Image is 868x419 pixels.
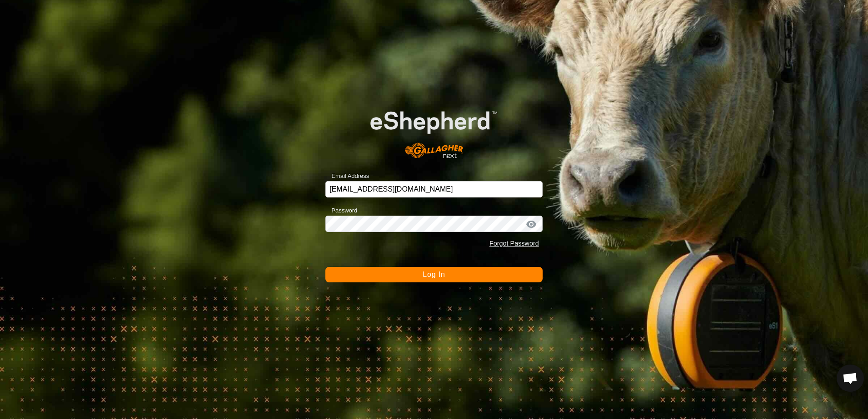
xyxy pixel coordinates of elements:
[325,267,543,282] button: Log In
[489,240,539,247] a: Forgot Password
[347,93,521,167] img: E-shepherd Logo
[837,365,864,392] div: Open chat
[423,271,445,278] span: Log In
[325,206,357,215] label: Password
[325,172,369,181] label: Email Address
[325,181,543,197] input: Email Address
